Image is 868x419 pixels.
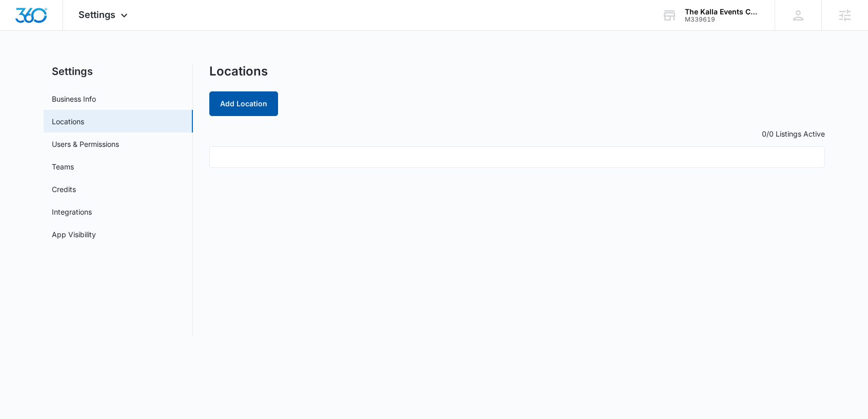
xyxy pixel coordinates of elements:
div: account name [685,8,760,16]
a: Teams [52,161,74,172]
a: Credits [52,184,76,195]
p: 0/0 Listings Active [209,128,825,139]
h1: Locations [209,64,268,79]
span: Settings [78,9,115,20]
a: Add Location [209,99,278,108]
div: account id [685,16,760,23]
a: Users & Permissions [52,139,119,149]
h2: Settings [44,64,193,79]
a: Integrations [52,206,92,217]
a: Locations [52,116,84,127]
a: App Visibility [52,229,96,240]
a: Business Info [52,93,96,104]
button: Add Location [209,91,278,116]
